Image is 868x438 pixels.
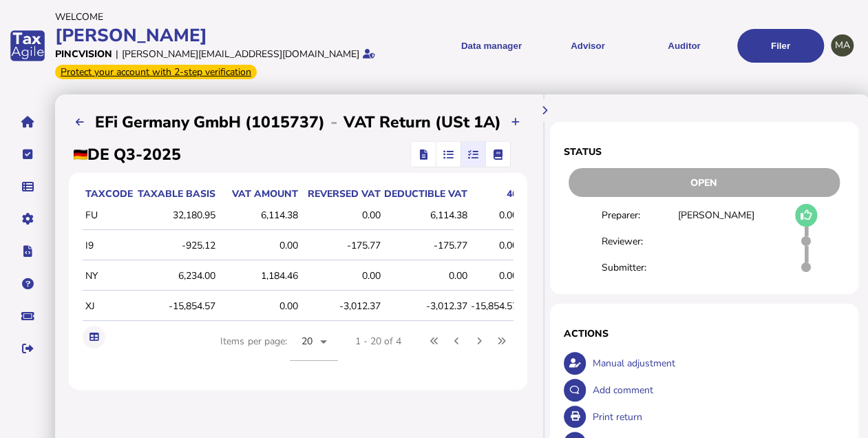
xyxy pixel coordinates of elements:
[301,269,381,282] div: 0.00
[544,29,631,63] button: Shows a dropdown of VAT Advisor options
[491,330,514,353] button: Last page
[325,111,343,133] div: -
[468,330,491,353] button: Next page
[471,300,518,313] div: -15,854.57
[136,209,215,222] div: 32,180.95
[301,187,381,200] div: Reversed VAT
[13,302,42,331] button: Raise a support ticket
[411,142,436,167] mat-button-toggle: Return view
[461,142,485,167] mat-button-toggle: Reconcilliation view by tax code
[445,330,468,353] button: Previous page
[564,327,845,340] h1: Actions
[95,112,325,133] h2: EFi Germany GmbH (1015737)
[301,209,381,222] div: 0.00
[55,23,414,48] div: [PERSON_NAME]
[13,205,42,233] button: Manage settings
[220,322,338,376] div: Items per page:
[55,65,257,79] div: From Oct 1, 2025, 2-step verification will be required to login. Set it up now...
[602,235,678,248] div: Reviewer:
[301,239,381,252] div: -175.77
[136,239,215,252] div: -925.12
[564,406,586,428] button: Open printable view of return.
[533,99,555,122] button: Hide
[602,209,678,222] div: Preparer:
[219,300,298,313] div: 0.00
[83,201,134,230] td: FU
[136,187,215,200] div: Taxable basis
[116,48,118,61] div: |
[384,300,467,313] div: -3,012.37
[737,29,824,63] button: Filer
[290,322,338,376] mat-form-field: Change page size
[505,111,527,134] button: Upload transactions
[641,29,728,63] button: Auditor
[436,142,461,167] mat-button-toggle: Reconcilliation view by document
[421,29,824,63] menu: navigate products
[83,292,134,321] td: XJ
[83,231,134,260] td: I9
[448,29,535,63] button: Shows a dropdown of Data manager options
[83,326,105,348] button: Export table data to Excel
[564,379,586,401] button: Make a comment in the activity log.
[423,330,445,353] button: First page
[831,34,854,57] div: Profile settings
[795,204,818,227] button: Mark as draft
[219,269,298,282] div: 1,184.46
[564,352,586,375] button: Make an adjustment to this return.
[136,300,215,313] div: -15,854.57
[83,262,134,291] td: NY
[564,168,845,197] div: Return status - Actions are restricted to nominated users
[471,269,518,282] div: 0.00
[564,145,845,158] h1: Status
[678,209,754,222] div: [PERSON_NAME]
[22,187,34,187] i: Data manager
[471,239,518,252] div: 0.00
[69,111,92,134] button: Upload list
[219,239,298,252] div: 0.00
[384,239,467,252] div: -175.77
[219,187,298,200] div: VAT amount
[384,209,467,222] div: 6,114.38
[122,48,359,61] div: [PERSON_NAME][EMAIL_ADDRESS][DOMAIN_NAME]
[485,142,510,167] mat-button-toggle: Ledger
[589,377,845,404] div: Add comment
[363,49,375,59] i: Email verified
[55,10,414,23] div: Welcome
[602,261,678,274] div: Submitter:
[13,172,42,201] button: Data manager
[83,187,134,201] th: taxCode
[343,112,501,133] h2: VAT Return (USt 1A)
[13,334,42,363] button: Sign out
[55,48,112,61] div: Pincvision
[301,300,381,313] div: -3,012.37
[219,209,298,222] div: 6,114.38
[13,269,42,298] button: Help pages
[74,144,181,165] h2: DE Q3-2025
[471,209,518,222] div: 0.00
[589,350,845,377] div: Manual adjustment
[384,269,467,282] div: 0.00
[589,404,845,430] div: Print return
[354,335,401,348] div: 1 - 20 of 4
[301,335,313,348] span: 20
[569,168,840,197] div: Open
[74,149,87,160] img: de.png
[13,237,42,266] button: Developer hub links
[13,107,42,136] button: Home
[13,140,42,169] button: Tasks
[384,187,467,200] div: Deductible VAT
[471,187,518,200] div: 46
[136,269,215,282] div: 6,234.00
